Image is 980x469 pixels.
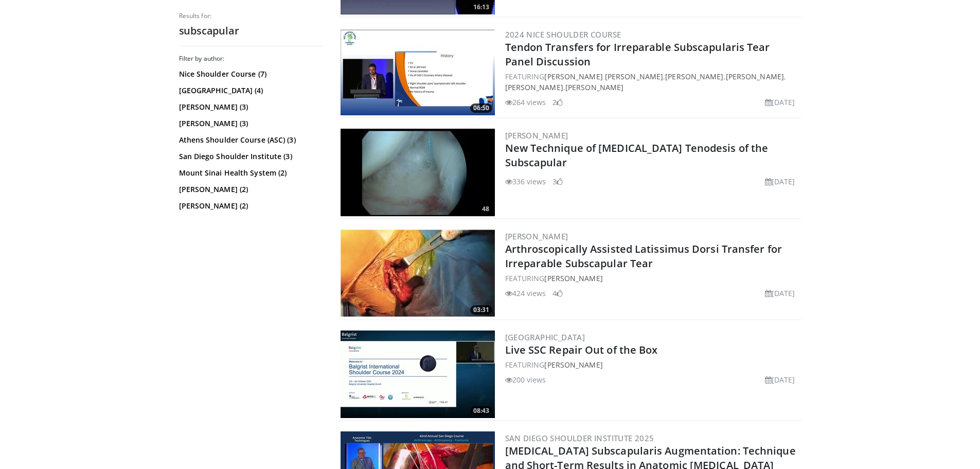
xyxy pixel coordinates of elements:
a: San Diego Shoulder Institute 2025 [505,433,654,443]
li: [DATE] [765,176,795,187]
a: 2024 Nice Shoulder Course [505,29,621,40]
a: [PERSON_NAME] [505,231,568,241]
a: [PERSON_NAME] (2) [179,184,320,195]
a: Live SSC Repair Out of the Box [505,343,658,357]
div: FEATURING [505,359,799,370]
li: [DATE] [765,97,795,108]
a: [PERSON_NAME] [505,130,568,141]
a: [PERSON_NAME] [544,360,602,370]
a: Nice Shoulder Course (7) [179,69,320,79]
a: 03:31 [341,230,495,317]
a: [PERSON_NAME] [PERSON_NAME] [544,72,663,81]
span: 16:13 [470,3,492,12]
span: 08:43 [470,406,492,415]
a: 06:50 [341,28,495,115]
a: New Technique of [MEDICAL_DATA] Tenodesis of the Subscapular [505,141,769,169]
a: Mount Sinai Health System (2) [179,168,320,178]
img: 35b6cd43-534a-44f8-8b56-114590a3b217.300x170_q85_crop-smart_upscale.jpg [341,230,495,317]
li: 3 [553,176,563,187]
p: Results for: [179,12,323,20]
a: [PERSON_NAME] (3) [179,102,320,112]
a: [PERSON_NAME] [726,72,784,81]
span: 03:31 [470,305,492,315]
img: 54bc5a32-e397-41bd-9bd6-deab32342e0a.300x170_q85_crop-smart_upscale.jpg [341,28,495,115]
li: [DATE] [765,374,795,385]
span: 48 [479,204,492,214]
img: 64e86185-2298-4578-84d9-9f8f65b3354a.300x170_q85_crop-smart_upscale.jpg [341,331,495,418]
span: 06:50 [470,103,492,113]
li: 424 views [505,288,546,299]
a: [PERSON_NAME] [505,82,563,92]
li: 2 [553,97,563,108]
div: FEATURING , , , , [505,71,799,93]
a: 08:43 [341,331,495,418]
a: [GEOGRAPHIC_DATA] [505,332,585,342]
a: Tendon Transfers for Irreparable Subscapularis Tear Panel Discussion [505,40,770,68]
li: 336 views [505,176,546,187]
li: 200 views [505,374,546,385]
li: 4 [553,288,563,299]
li: [DATE] [765,288,795,299]
a: [PERSON_NAME] (2) [179,201,320,211]
a: [PERSON_NAME] [565,82,623,92]
a: [PERSON_NAME] [665,72,723,81]
li: 264 views [505,97,546,108]
a: San Diego Shoulder Institute (3) [179,151,320,162]
h2: subscapular [179,24,323,38]
img: 720d1e46-4d0b-4ca0-a07c-6a7421018efa.300x170_q85_crop-smart_upscale.jpg [341,129,495,216]
a: Arthroscopically Assisted Latissimus Dorsi Transfer for Irreparable Subscapular Tear [505,242,782,270]
a: [PERSON_NAME] [544,273,602,283]
a: 48 [341,129,495,216]
h3: Filter by author: [179,55,323,63]
div: FEATURING [505,273,799,284]
a: Athens Shoulder Course (ASC) (3) [179,135,320,145]
a: [GEOGRAPHIC_DATA] (4) [179,85,320,96]
a: [PERSON_NAME] (3) [179,118,320,129]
